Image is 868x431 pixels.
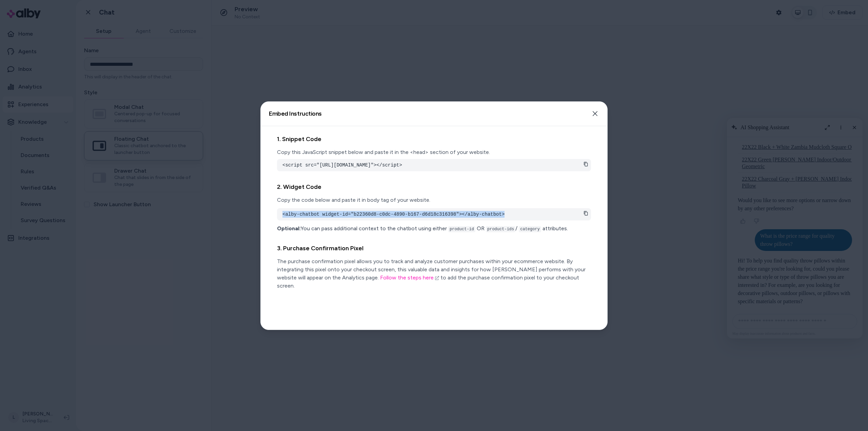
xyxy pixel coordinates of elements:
h2: 1. Snippet Code [277,134,591,144]
p: You can pass additional context to the chatbot using either OR / attributes. [277,224,591,233]
pre: <script src="[URL][DOMAIN_NAME]"></script> [282,162,586,169]
code: product-ids [486,226,515,232]
p: The purchase confirmation pixel allows you to track and analyze customer purchases within your ec... [277,257,591,290]
a: Follow the steps here [380,274,439,281]
p: Copy this JavaScript snippet below and paste it in the <head> section of your website. [277,148,591,156]
h2: 2. Widget Code [277,182,591,192]
h2: Embed Instructions [269,111,322,117]
h2: 3. Purchase Confirmation Pixel [277,243,591,253]
code: category [519,226,541,232]
code: product-id [448,226,475,232]
strong: Optional: [277,225,301,232]
pre: <alby-chatbot widget-id="b22360d8-c0dc-4890-b167-d6d18c316398"></alby-chatbot> [282,211,586,218]
p: Copy the code below and paste it in body tag of your website. [277,196,591,204]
